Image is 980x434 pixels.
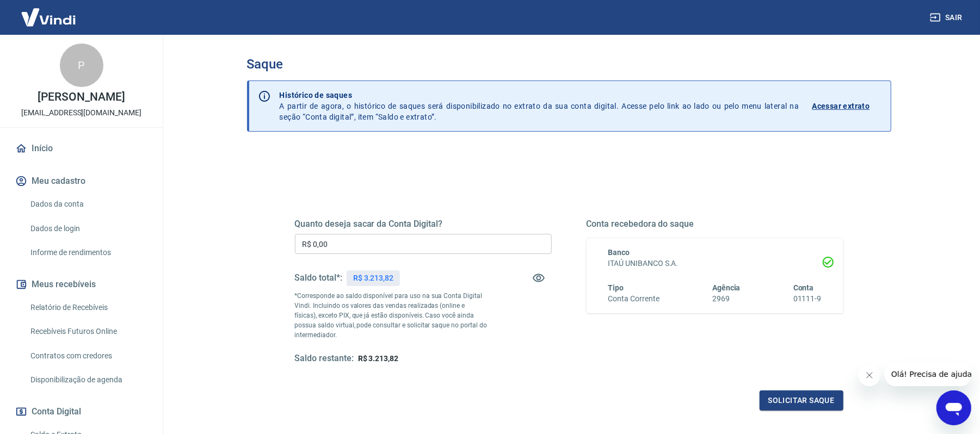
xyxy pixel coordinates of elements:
[26,241,150,264] a: Informe de rendimentos
[608,258,822,269] h6: ITAÚ UNIBANCO S.A.
[13,1,84,34] img: Vindi
[21,107,141,119] p: [EMAIL_ADDRESS][DOMAIN_NAME]
[712,293,741,305] h6: 2969
[280,90,799,101] p: Histórico de saques
[712,283,741,292] span: Agência
[38,91,125,103] p: [PERSON_NAME]
[280,90,799,122] p: A partir de agora, o histórico de saques será disponibilizado no extrato da sua conta digital. Ac...
[859,364,880,386] iframe: Fechar mensagem
[587,219,843,230] h5: Conta recebedora do saque
[26,193,150,215] a: Dados da conta
[812,90,882,122] a: Acessar extrato
[928,8,967,28] button: Sair
[7,8,91,16] span: Olá! Precisa de ajuda?
[13,137,150,160] a: Início
[608,283,624,292] span: Tipo
[295,291,488,340] p: *Corresponde ao saldo disponível para uso na sua Conta Digital Vindi. Incluindo os valores das ve...
[247,57,891,72] h3: Saque
[60,44,103,87] div: P
[295,272,342,283] h5: Saldo total*:
[353,272,393,284] p: R$ 3.213,82
[13,272,150,296] button: Meus recebíveis
[358,354,398,363] span: R$ 3.213,82
[760,390,843,411] button: Solicitar saque
[608,248,630,257] span: Banco
[608,293,660,305] h6: Conta Corrente
[26,369,150,391] a: Disponibilização de agenda
[936,390,971,425] iframe: Botão para abrir a janela de mensagens
[26,296,150,319] a: Relatório de Recebíveis
[26,218,150,240] a: Dados de login
[793,283,814,292] span: Conta
[812,101,870,111] p: Acessar extrato
[885,362,971,386] iframe: Mensagem da empresa
[295,219,552,230] h5: Quanto deseja sacar da Conta Digital?
[26,320,150,343] a: Recebíveis Futuros Online
[793,293,822,305] h6: 01111-9
[295,353,354,364] h5: Saldo restante:
[26,345,150,367] a: Contratos com credores
[13,169,150,193] button: Meu cadastro
[13,400,150,424] button: Conta Digital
